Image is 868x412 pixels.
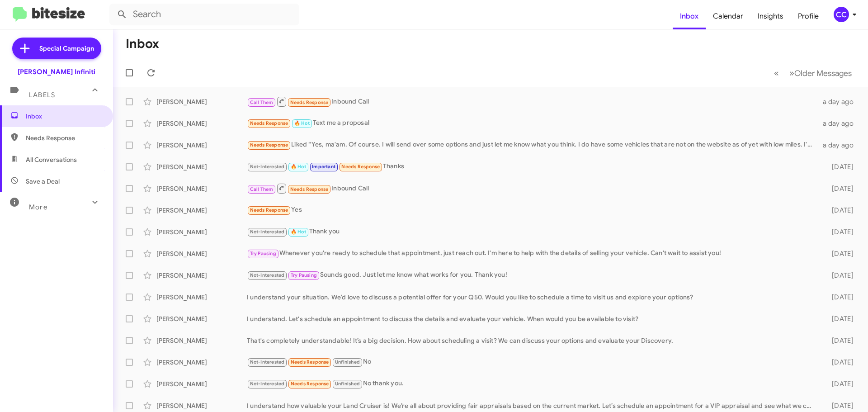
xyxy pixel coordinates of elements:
div: [PERSON_NAME] [156,271,247,280]
span: Needs Response [26,133,103,142]
div: [DATE] [817,358,861,367]
div: Inbound Call [247,183,817,194]
span: Unfinished [335,381,360,387]
span: 🔥 Hot [291,229,306,235]
div: [PERSON_NAME] [156,249,247,258]
div: a day ago [817,141,861,150]
span: Not-Interested [250,164,285,170]
nav: Page navigation example [769,64,857,82]
span: Save a Deal [26,177,60,186]
span: Unfinished [335,359,360,365]
div: [PERSON_NAME] [156,293,247,302]
div: Thank you [247,227,817,237]
span: Needs Response [291,381,329,387]
div: [DATE] [817,184,861,193]
span: Not-Interested [250,381,285,387]
div: [PERSON_NAME] [156,358,247,367]
span: Needs Response [290,186,329,192]
span: Call Them [250,99,274,105]
div: [PERSON_NAME] [156,162,247,171]
span: Labels [29,91,55,99]
div: [PERSON_NAME] [156,336,247,345]
div: [DATE] [817,336,861,345]
div: I understand how valuable your Land Cruiser is! We’re all about providing fair appraisals based o... [247,401,817,410]
button: Next [784,64,857,82]
a: Special Campaign [12,38,101,59]
span: Inbox [26,112,103,121]
div: [PERSON_NAME] [156,184,247,193]
span: Needs Response [250,207,288,213]
div: No [247,357,817,367]
div: Text me a proposal [247,118,817,128]
div: [DATE] [817,271,861,280]
span: Special Campaign [39,44,94,53]
span: Not-Interested [250,272,285,278]
span: 🔥 Hot [294,120,310,126]
span: » [789,67,794,79]
span: Needs Response [250,120,288,126]
button: Previous [769,64,784,82]
span: Important [312,164,335,170]
div: [PERSON_NAME] [156,141,247,150]
span: Try Pausing [250,251,276,256]
span: Try Pausing [291,272,317,278]
div: Inbound Call [247,96,817,107]
a: Calendar [706,3,750,29]
span: Call Them [250,186,274,192]
div: [PERSON_NAME] [156,227,247,237]
h1: Inbox [126,37,159,51]
span: Needs Response [341,164,380,170]
div: Liked “Yes, ma'am. Of course. I will send over some options and just let me know what you think. ... [247,140,817,150]
div: [DATE] [817,401,861,410]
div: a day ago [817,97,861,106]
span: Needs Response [291,359,329,365]
input: Search [109,4,299,25]
div: I understand your situation. We’d love to discuss a potential offer for your Q50. Would you like ... [247,293,817,302]
button: CC [826,7,858,22]
div: [PERSON_NAME] [156,401,247,410]
span: « [774,67,779,79]
div: No thank you. [247,379,817,389]
div: Yes [247,205,817,215]
span: More [29,203,47,211]
div: [DATE] [817,227,861,237]
span: Needs Response [290,99,329,105]
div: [DATE] [817,314,861,323]
div: [DATE] [817,206,861,215]
div: [PERSON_NAME] [156,314,247,323]
span: Not-Interested [250,359,285,365]
div: [PERSON_NAME] [156,119,247,128]
div: Thanks [247,161,817,172]
div: [PERSON_NAME] [156,97,247,106]
span: Older Messages [794,68,852,78]
span: Needs Response [250,142,288,148]
span: All Conversations [26,155,77,164]
div: [DATE] [817,379,861,388]
div: [PERSON_NAME] [156,379,247,388]
div: [DATE] [817,162,861,171]
div: Sounds good. Just let me know what works for you. Thank you! [247,270,817,280]
div: [DATE] [817,293,861,302]
div: CC [834,7,849,22]
div: a day ago [817,119,861,128]
div: [PERSON_NAME] Infiniti [18,67,95,76]
div: [PERSON_NAME] [156,206,247,215]
a: Profile [791,3,826,29]
a: Inbox [673,3,706,29]
span: 🔥 Hot [291,164,306,170]
span: Not-Interested [250,229,285,235]
a: Insights [750,3,791,29]
div: [DATE] [817,249,861,258]
div: That's completely understandable! It’s a big decision. How about scheduling a visit? We can discu... [247,336,817,345]
div: Whenever you're ready to schedule that appointment, just reach out. I'm here to help with the det... [247,248,817,259]
div: I understand. Let's schedule an appointment to discuss the details and evaluate your vehicle. Whe... [247,314,817,323]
